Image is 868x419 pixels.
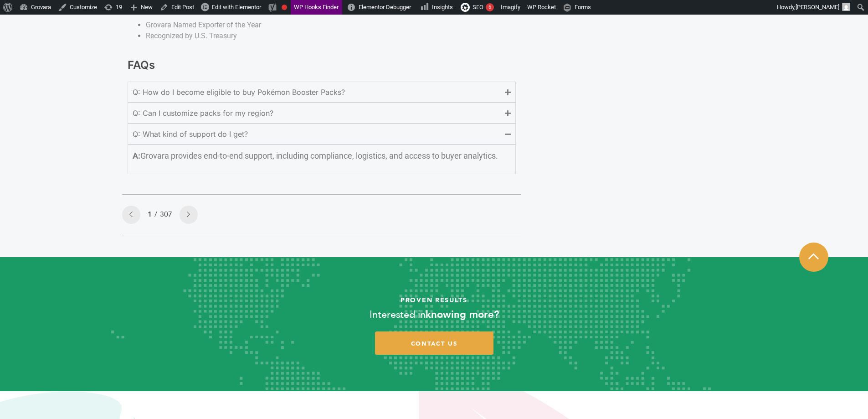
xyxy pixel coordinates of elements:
span: SEO [473,4,483,10]
span: [PERSON_NAME] [796,4,839,10]
div: Focus keyphrase not set [282,5,287,10]
a: Grovara Named Exporter of the Year [146,21,261,29]
div: Accordion. Open links with Enter or Space, close with Escape, and navigate with Arrow Keys [128,82,516,174]
a: contact us [375,331,493,355]
span: Edit with Elementor [212,4,261,10]
span: Grovara provides end-to-end support, including compliance, logistics, and access to buyer analytics. [140,151,498,160]
div: Q: What kind of support do I get? [133,129,248,140]
summary: Q: How do I become eligible to buy Pokémon Booster Packs? [128,82,516,103]
a: 307 [160,209,172,219]
h3: FAQs [128,58,516,72]
span: Insights [432,4,453,10]
span: Interested in [370,308,426,321]
span: contact us [411,340,457,348]
summary: Q: What kind of support do I get? [128,124,516,145]
span: / [152,209,160,219]
b: A: [133,151,140,160]
div: Q: Can I customize packs for my region? [133,108,273,119]
div: Q: How do I become eligible to buy Pokémon Booster Packs? [133,87,345,98]
summary: Q: Can I customize packs for my region? [128,103,516,124]
div: 6 [486,3,494,11]
span: 1 [148,209,152,219]
a: Recognized by U.S. Treasury [146,31,237,40]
